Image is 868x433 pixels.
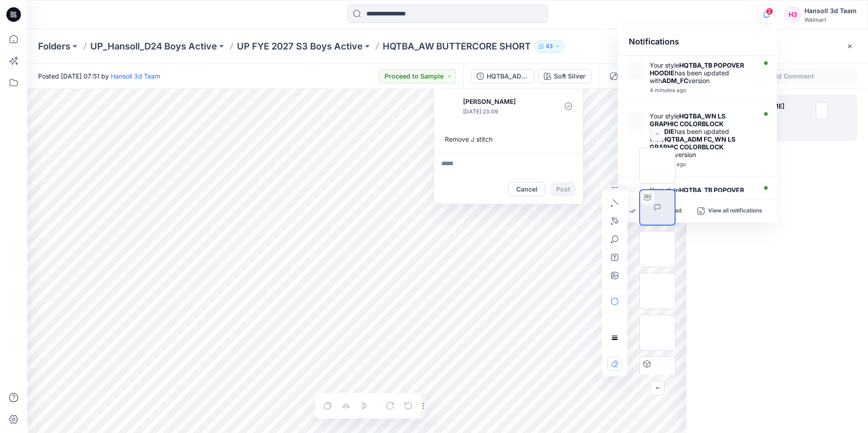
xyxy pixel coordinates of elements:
p: [DATE] 23:09 [463,107,537,116]
div: Your style has been updated with version [650,186,754,209]
button: HQTBA_ADM SC_AW BUTTERCORE SHORT [471,69,534,84]
div: Thursday, September 18, 2025 02:15 [650,161,754,167]
div: H3 [784,6,801,23]
button: Cancel [508,182,545,197]
div: Soft Silver [554,71,586,81]
div: Your style has been updated with version [650,112,754,158]
p: View all notifications [708,207,762,215]
a: UP_Hansoll_D24 Boys Active [90,40,217,53]
strong: HQTBA_WN LS GRAPHIC COLORBLOCK HOODIE [650,112,725,135]
strong: HQTBA_TB POPOVER HOODIE [650,61,744,77]
span: 2 [766,8,773,15]
strong: HQTBA_TB POPOVER HOODIE [650,186,744,202]
span: Posted [DATE] 07:51 by [38,71,160,81]
img: HQTBA_ADM FC_WN LS GRAPHIC COLORBLOCK HOODIE [627,112,645,130]
img: ADM_FC [627,61,645,79]
a: UP FYE 2027 S3 Boys Active [237,40,363,53]
button: Soft Silver [538,69,592,84]
a: Folders [38,40,70,53]
img: Angela Bohannan [441,97,459,115]
p: [PERSON_NAME] [463,96,537,107]
div: Your style has been updated with version [650,61,754,84]
div: Hansoll 3d Team [804,5,857,16]
strong: HQTBA_ADM FC_WN LS GRAPHIC COLORBLOCK HOODIE [650,135,735,158]
div: Remove J stitch [708,127,846,138]
div: Thursday, September 18, 2025 02:18 [650,87,754,93]
div: Notifications [618,28,777,56]
p: 43 [546,41,553,51]
div: Remove J stitch [441,131,576,148]
a: Hansoll 3d Team [111,72,160,80]
button: 43 [534,40,564,53]
strong: ADM_FC [662,77,688,84]
p: HQTBA_AW BUTTERCORE SHORT [383,40,531,53]
button: Add Comment [715,69,857,84]
div: HQTBA_ADM SC_AW BUTTERCORE SHORT [487,71,528,81]
div: Walmart [804,16,857,23]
